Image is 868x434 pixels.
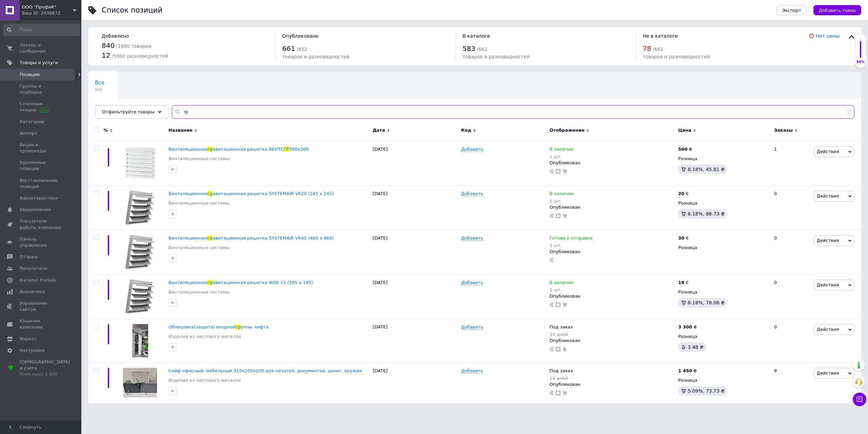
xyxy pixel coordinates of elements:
[169,280,208,285] span: Вентиляционная
[817,282,839,287] span: Действия
[550,332,573,337] div: 14 дней
[102,7,162,14] div: Список позиций
[550,280,574,287] span: В наличии
[169,245,230,251] a: Вентиляционные системы
[653,46,663,52] span: / 661
[213,235,334,241] span: авитационная решетка SYSTEMAIR VK40 (460 x 460)
[461,280,483,285] span: Добавить
[213,280,313,285] span: авитационная решетка WSK 15 (195 x 195)
[853,393,866,406] button: Чат с покупателем
[20,177,63,190] span: Восстановление позиций
[208,147,213,152] span: гр
[550,204,675,210] div: Опубликован
[817,149,839,154] span: Действия
[95,87,104,92] span: 840
[678,200,768,206] div: Розница
[373,127,385,133] span: Дата
[169,368,362,373] a: Сейф офисный, мебельный 310х200х200 для печатей, документов, денег, оружия
[20,254,38,260] span: Отзывы
[282,33,318,39] span: Опубликовано
[678,147,687,152] b: 560
[169,191,334,196] a: Вентиляционнаягравитационная решетка SYSTEMAIR VK20 (245 x 245)
[770,230,812,274] div: 0
[777,5,807,15] button: Экспорт
[169,147,309,152] a: Вентиляционнаягравитационная решетка ВЕНТСГР300х300
[22,4,73,10] span: ООО "ПрофиК"
[20,119,44,125] span: Категории
[550,249,675,255] div: Опубликован
[95,80,104,86] span: Все
[371,185,459,230] div: [DATE]
[688,344,703,350] span: 3.48 ₴
[678,368,697,374] div: ₴
[213,191,334,196] span: авитационная решетка SYSTEMAIR VK20 (245 x 245)
[169,235,334,241] a: Вентиляционнаягравитационная решетка SYSTEMAIR VK40 (460 x 460)
[169,334,241,340] a: Изделия из листового металла
[20,83,63,95] span: Группы и подборки
[371,362,459,403] div: [DATE]
[678,156,768,162] div: Розница
[282,44,295,53] span: 661
[289,147,309,152] span: 300х300
[550,235,593,243] span: Готово к отправке
[371,319,459,362] div: [DATE]
[208,235,213,241] span: гр
[132,324,148,357] img: Облицовка(защита) входной группы лифта
[461,147,483,152] span: Добавить
[20,101,63,113] span: Сезонные скидки
[678,324,692,329] b: 3 300
[678,280,684,285] b: 18
[20,347,44,354] span: Настройки
[102,41,115,50] span: 840
[20,318,63,330] span: Кошелек компании
[770,362,812,403] div: 9
[102,109,155,114] span: Отфильтруйте товары
[112,53,168,59] span: / 5000 разновидностей
[282,54,349,59] span: товаров и разновидностей
[550,381,675,388] div: Опубликован
[169,289,230,295] a: Вентиляционные системы
[20,336,37,342] span: Маркет
[477,46,487,52] span: / 661
[550,338,675,344] div: Опубликован
[816,33,840,39] a: Нет цены
[550,191,574,198] span: В наличии
[550,243,593,248] div: 1 шт.
[461,368,483,374] span: Добавить
[169,156,230,162] a: Вентиляционные системы
[213,147,284,152] span: авитационная решетка ВЕНТС
[20,359,70,378] span: [DEMOGRAPHIC_DATA] и счета
[169,191,208,196] span: Вентиляционная
[770,185,812,230] div: 0
[123,368,157,397] img: Сейф офисный, мебельный 310х200х200 для печатей, документов, денег, оружия
[461,191,483,196] span: Добавить
[169,200,230,206] a: Вентиляционные системы
[20,277,56,283] span: Каталог ProSale
[774,127,793,133] span: Заказы
[678,245,768,251] div: Розница
[688,167,725,172] span: 8.18%, 45.81 ₴
[371,230,459,274] div: [DATE]
[172,105,854,119] input: Поиск по названию позиции, артикулу и поисковым запросам
[20,371,70,377] div: Prom микс 1 000
[550,154,574,159] div: 1 шт.
[770,274,812,319] div: 0
[678,146,692,152] div: ₴
[125,280,155,314] img: Вентиляционная гравитационная решетка WSK 15 (195 x 195)
[819,8,856,13] span: Добавить товар
[462,54,530,59] span: товаров и разновидностей
[550,199,574,204] div: 1 шт.
[550,368,573,375] span: Под заказ
[3,24,80,36] input: Поиск
[688,300,725,305] span: 8.18%, 78.06 ₴
[169,280,313,285] a: Вентиляционнаягравитационная решетка WSK 15 (195 x 195)
[169,235,208,241] span: Вентиляционная
[20,72,40,78] span: Позиции
[461,235,483,241] span: Добавить
[817,193,839,199] span: Действия
[125,235,155,269] img: Вентиляционная гравитационная решетка SYSTEMAIR VK40 (460 x 460)
[550,287,574,293] div: 1 шт.
[688,388,725,394] span: 5.09%, 73.73 ₴
[20,289,45,295] span: Аналитика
